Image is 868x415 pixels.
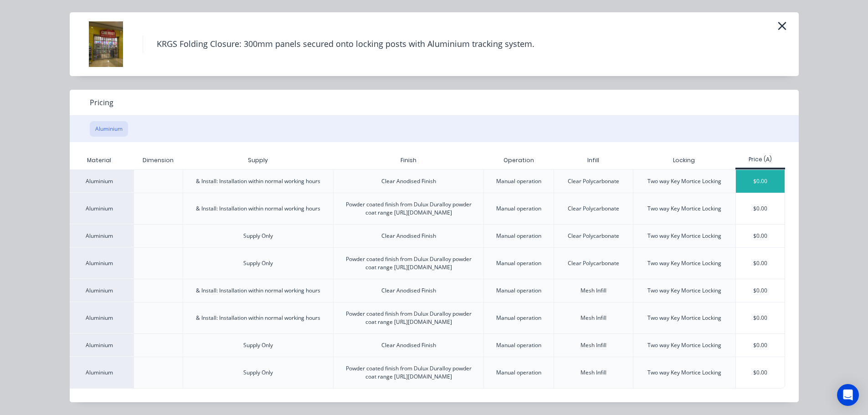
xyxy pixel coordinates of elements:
div: & Install: Installation within normal working hours [196,314,320,322]
div: Supply Only [243,259,273,267]
div: Locking [666,149,702,172]
div: Aluminium [65,279,134,302]
div: Powder coated finish from Dulux Duralloy powder coat range [URL][DOMAIN_NAME] [341,364,476,381]
div: Clear Anodised Finish [381,177,436,185]
div: Material [65,151,134,169]
div: Clear Polycarbonate [568,205,619,213]
div: Supply Only [243,232,273,240]
div: Aluminium [65,224,134,247]
div: Mesh Infill [580,341,606,349]
div: Dimension [135,149,181,172]
div: Two way Key Mortice Locking [647,177,721,185]
div: Two way Key Mortice Locking [647,259,721,267]
div: Powder coated finish from Dulux Duralloy powder coat range [URL][DOMAIN_NAME] [341,200,476,217]
div: Two way Key Mortice Locking [647,205,721,213]
div: Clear Anodised Finish [381,341,436,349]
div: Manual operation [496,205,541,213]
div: $0.00 [736,302,785,333]
div: $0.00 [736,225,785,247]
div: Powder coated finish from Dulux Duralloy powder coat range [URL][DOMAIN_NAME] [341,310,476,326]
img: KRGS Folding Closure: 300mm panels secured onto locking posts with Aluminium tracking system. [83,21,129,67]
div: Two way Key Mortice Locking [647,287,721,295]
div: $0.00 [736,170,785,193]
div: Manual operation [496,314,541,322]
div: Aluminium [65,333,134,357]
div: Mesh Infill [580,287,606,295]
div: Manual operation [496,177,541,185]
div: Aluminium [65,247,134,279]
div: Aluminium [65,193,134,224]
div: Powder coated finish from Dulux Duralloy powder coat range [URL][DOMAIN_NAME] [341,255,476,272]
div: Operation [496,149,541,172]
div: Manual operation [496,259,541,267]
div: & Install: Installation within normal working hours [196,177,320,185]
div: Two way Key Mortice Locking [647,369,721,377]
span: Pricing [90,97,113,108]
div: & Install: Installation within normal working hours [196,205,320,213]
div: $0.00 [736,248,785,279]
div: Supply [241,149,275,172]
div: & Install: Installation within normal working hours [196,287,320,295]
div: Clear Polycarbonate [568,232,619,240]
div: Two way Key Mortice Locking [647,341,721,349]
div: $0.00 [736,357,785,388]
h4: KRGS Folding Closure: 300mm panels secured onto locking posts with Aluminium tracking system. [143,36,548,53]
div: Manual operation [496,369,541,377]
div: Mesh Infill [580,369,606,377]
div: Aluminium [65,302,134,333]
div: $0.00 [736,334,785,357]
div: $0.00 [736,279,785,302]
button: Aluminium [90,121,128,137]
div: Clear Polycarbonate [568,177,619,185]
div: Finish [393,149,424,172]
div: Manual operation [496,287,541,295]
div: Aluminium [65,169,134,193]
div: Two way Key Mortice Locking [647,232,721,240]
div: Aluminium [65,357,134,389]
div: Clear Anodised Finish [381,287,436,295]
div: Clear Anodised Finish [381,232,436,240]
div: Two way Key Mortice Locking [647,314,721,322]
div: $0.00 [736,193,785,224]
div: Manual operation [496,341,541,349]
div: Clear Polycarbonate [568,259,619,267]
div: Infill [580,149,606,172]
div: Supply Only [243,369,273,377]
div: Mesh Infill [580,314,606,322]
div: Open Intercom Messenger [837,384,859,406]
div: Supply Only [243,341,273,349]
div: Price (A) [735,155,785,164]
div: Manual operation [496,232,541,240]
